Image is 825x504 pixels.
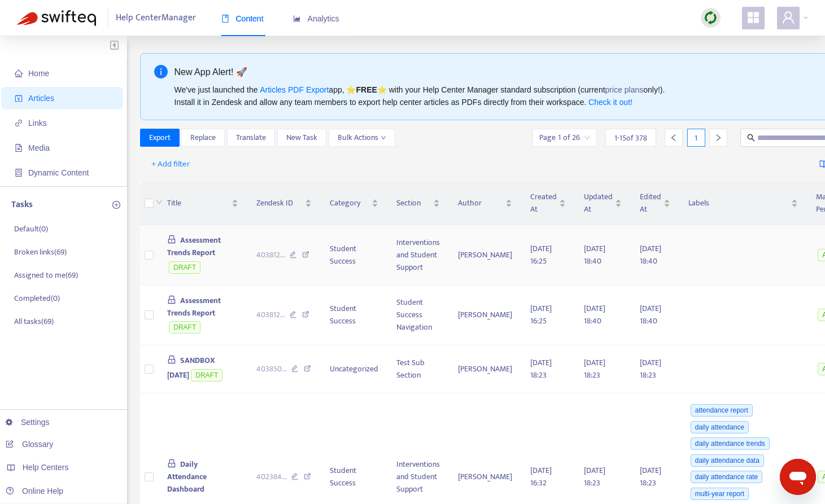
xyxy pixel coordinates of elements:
[530,464,552,489] span: [DATE] 16:32
[584,356,605,382] span: [DATE] 18:23
[640,302,661,327] span: [DATE] 18:40
[149,132,171,144] span: Export
[293,15,301,23] span: area-chart
[167,197,229,209] span: Title
[140,129,180,147] button: Export
[396,197,431,209] span: Section
[151,157,190,171] span: + Add filter
[167,295,176,304] span: lock
[190,132,216,144] span: Replace
[28,168,89,177] span: Dynamic Content
[14,246,67,258] p: Broken links ( 69 )
[780,459,816,495] iframe: Button to launch messaging window
[321,345,387,393] td: Uncategorized
[640,464,661,489] span: [DATE] 18:23
[286,132,317,144] span: New Task
[714,134,722,142] span: right
[449,286,521,346] td: [PERSON_NAME]
[584,191,613,216] span: Updated At
[521,182,575,225] th: Created At
[167,459,176,468] span: lock
[6,440,53,449] a: Glossary
[575,182,631,225] th: Updated At
[256,309,285,321] span: 403812 ...
[15,144,23,152] span: file-image
[747,134,755,142] span: search
[458,197,503,209] span: Author
[679,182,807,225] th: Labels
[530,191,557,216] span: Created At
[17,10,96,26] img: Swifteq
[387,225,449,286] td: Interventions and Student Support
[605,85,644,94] a: price plans
[181,129,225,147] button: Replace
[688,197,789,209] span: Labels
[256,197,303,209] span: Zendesk ID
[116,7,196,29] span: Help Center Manager
[670,134,678,142] span: left
[530,302,552,327] span: [DATE] 16:25
[387,182,449,225] th: Section
[449,225,521,286] td: [PERSON_NAME]
[356,85,377,94] b: FREE
[530,356,552,382] span: [DATE] 18:23
[28,94,54,103] span: Articles
[6,418,50,427] a: Settings
[691,404,753,417] span: attendance report
[28,143,50,152] span: Media
[691,488,749,500] span: multi-year report
[584,464,605,489] span: [DATE] 18:23
[167,355,176,364] span: lock
[15,94,23,102] span: account-book
[387,345,449,393] td: Test Sub Section
[154,65,168,78] span: info-circle
[387,286,449,346] td: Student Success Navigation
[691,421,749,433] span: daily attendance
[329,129,395,147] button: Bulk Actionsdown
[191,369,222,382] span: DRAFT
[640,242,661,268] span: [DATE] 18:40
[704,11,718,25] img: sync.dc5367851b00ba804db3.png
[293,14,339,23] span: Analytics
[256,471,287,483] span: 402384 ...
[691,437,770,450] span: daily attendance trends
[158,182,247,225] th: Title
[530,242,552,268] span: [DATE] 16:25
[256,363,287,375] span: 403850 ...
[15,119,23,127] span: link
[277,129,326,147] button: New Task
[247,182,321,225] th: Zendesk ID
[584,302,605,327] span: [DATE] 18:40
[227,129,275,147] button: Translate
[584,242,605,268] span: [DATE] 18:40
[631,182,679,225] th: Edited At
[782,11,795,24] span: user
[449,182,521,225] th: Author
[449,345,521,393] td: [PERSON_NAME]
[691,454,764,467] span: daily attendance data
[256,249,285,261] span: 403812 ...
[6,487,63,496] a: Online Help
[28,69,49,78] span: Home
[321,182,387,225] th: Category
[167,234,221,259] span: Assessment Trends Report
[381,135,386,141] span: down
[112,201,120,209] span: plus-circle
[330,197,369,209] span: Category
[236,132,266,144] span: Translate
[614,132,647,144] span: 1 - 15 of 378
[747,11,760,24] span: appstore
[321,225,387,286] td: Student Success
[221,14,264,23] span: Content
[14,292,60,304] p: Completed ( 0 )
[156,199,163,205] span: down
[15,169,23,177] span: container
[14,223,48,235] p: Default ( 0 )
[167,294,221,319] span: Assessment Trends Report
[23,463,69,472] span: Help Centers
[169,321,200,334] span: DRAFT
[28,119,47,128] span: Links
[143,155,199,173] button: + Add filter
[14,269,78,281] p: Assigned to me ( 69 )
[260,85,329,94] a: Articles PDF Export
